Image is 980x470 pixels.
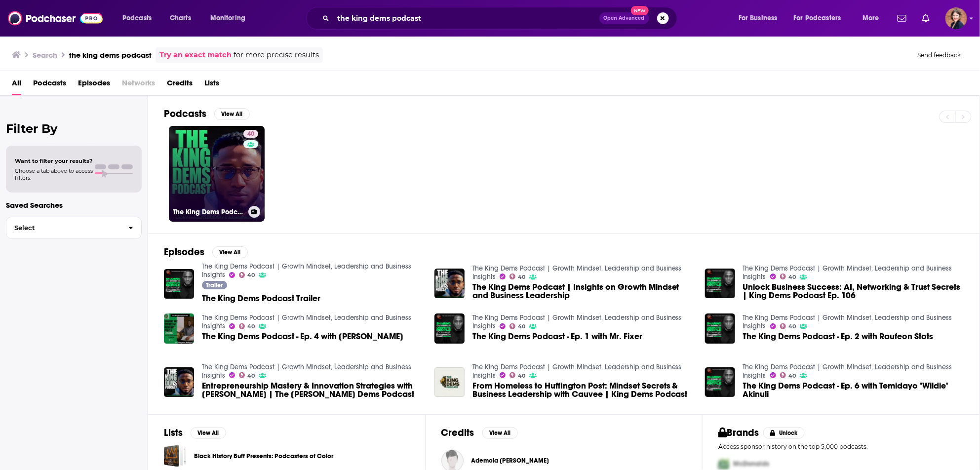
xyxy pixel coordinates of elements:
[122,11,152,25] span: Podcasts
[202,382,423,398] a: Entrepreneurship Mastery & Innovation Strategies with Michael A. Foreman | The King Dems Podcast
[918,10,934,27] a: Show notifications dropdown
[780,274,796,279] a: 40
[333,10,599,26] input: Search podcasts, credits, & more...
[239,372,255,378] a: 40
[739,11,778,25] span: For Business
[743,264,952,281] a: The King Dems Podcast | Growth Mindset, Leadership and Business Insights
[518,275,525,279] span: 40
[164,367,194,397] img: Entrepreneurship Mastery & Innovation Strategies with Michael A. Foreman | The King Dems Podcast
[204,75,219,95] a: Lists
[116,10,164,26] button: open menu
[472,382,693,398] a: From Homeless to Huffington Post: Mindset Secrets & Business Leadership with Cauvee | King Dems P...
[8,9,103,28] img: Podchaser - Follow, Share and Rate Podcasts
[315,7,687,30] div: Search podcasts, credits, & more...
[164,313,194,344] a: The King Dems Podcast - Ep. 4 with Mayowa Balogun
[705,313,735,344] img: The King Dems Podcast - Ep. 2 with Raufeon Stots
[945,7,967,29] span: Logged in as alafair66639
[12,75,21,95] a: All
[856,10,892,26] button: open menu
[945,7,967,29] button: Show profile menu
[510,323,526,329] a: 40
[599,12,649,24] button: Open AdvancedNew
[434,269,465,299] img: The King Dems Podcast | Insights on Growth Mindset and Business Leadership
[945,7,967,29] img: User Profile
[743,332,934,341] a: The King Dems Podcast - Ep. 2 with Raufeon Stots
[472,332,642,341] a: The King Dems Podcast - Ep. 1 with Mr. Fixer
[214,108,250,120] button: View All
[6,217,142,239] button: Select
[794,11,841,25] span: For Podcasters
[763,427,805,439] button: Unlock
[862,11,879,25] span: More
[239,323,255,329] a: 40
[705,269,735,299] a: Unlock Business Success: AI, Networking & Trust Secrets | King Dems Podcast Ep. 106
[718,443,964,450] p: Access sponsor history on the top 5,000 podcasts.
[915,51,964,59] button: Send feedback
[471,457,549,465] a: Ademola Isimeme Odewade
[6,225,120,231] span: Select
[434,313,465,344] img: The King Dems Podcast - Ep. 1 with Mr. Fixer
[194,451,333,462] a: Black History Buff Presents: Podcasters of Color
[202,332,403,341] span: The King Dems Podcast - Ep. 4 with [PERSON_NAME]
[191,427,226,439] button: View All
[743,313,952,330] a: The King Dems Podcast | Growth Mindset, Leadership and Business Insights
[15,157,93,164] span: Want to filter your results?
[780,323,796,329] a: 40
[212,246,248,258] button: View All
[788,275,796,279] span: 40
[471,457,549,465] span: Ademola [PERSON_NAME]
[518,374,525,378] span: 40
[743,363,952,380] a: The King Dems Podcast | Growth Mindset, Leadership and Business Insights
[472,363,682,380] a: The King Dems Podcast | Growth Mindset, Leadership and Business Insights
[164,108,250,120] a: PodcastsView All
[210,11,245,25] span: Monitoring
[173,208,244,216] h3: The King Dems Podcast | Growth Mindset, Leadership and Business Insights
[787,10,856,26] button: open menu
[164,246,248,258] a: EpisodesView All
[705,367,735,397] img: The King Dems Podcast - Ep. 6 with Temidayo "Wildie" Akinuli
[202,332,403,341] a: The King Dems Podcast - Ep. 4 with Mayowa Balogun
[434,367,465,397] a: From Homeless to Huffington Post: Mindset Secrets & Business Leadership with Cauvee | King Dems P...
[202,262,411,279] a: The King Dems Podcast | Growth Mindset, Leadership and Business Insights
[164,445,186,467] a: Black History Buff Presents: Podcasters of Color
[202,382,423,398] span: Entrepreneurship Mastery & Innovation Strategies with [PERSON_NAME] | The [PERSON_NAME] Dems Podcast
[243,130,258,138] a: 40
[167,75,193,95] a: Credits
[78,75,110,95] a: Episodes
[510,372,526,378] a: 40
[164,269,194,299] img: The King Dems Podcast Trailer
[247,324,255,329] span: 40
[482,427,518,439] button: View All
[472,313,682,330] a: The King Dems Podcast | Growth Mindset, Leadership and Business Insights
[743,382,964,398] span: The King Dems Podcast - Ep. 6 with Temidayo "Wildie" Akinuli
[788,324,796,329] span: 40
[472,283,693,300] a: The King Dems Podcast | Insights on Growth Mindset and Business Leadership
[33,50,57,60] h3: Search
[604,16,645,21] span: Open Advanced
[441,427,518,439] a: CreditsView All
[159,49,232,61] a: Try an exact match
[743,283,964,300] a: Unlock Business Success: AI, Networking & Trust Secrets | King Dems Podcast Ep. 106
[203,10,258,26] button: open menu
[510,274,526,279] a: 40
[33,75,66,95] a: Podcasts
[441,427,474,439] h2: Credits
[202,294,320,303] a: The King Dems Podcast Trailer
[234,49,319,61] span: for more precise results
[631,6,649,15] span: New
